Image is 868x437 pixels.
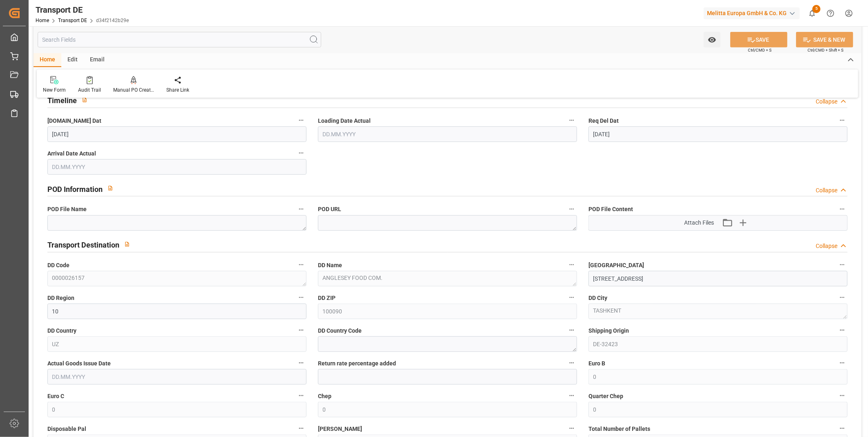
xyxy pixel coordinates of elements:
[566,358,577,368] button: Return rate percentage added
[47,369,306,385] input: DD.MM.YYYY
[816,97,837,106] div: Collapse
[318,271,577,286] textarea: ANGLESEY FOOD COM.
[588,294,607,302] span: DD City
[837,358,848,368] button: Euro B
[821,4,840,23] button: Help Center
[296,423,306,434] button: Disposable Pal
[113,86,154,94] div: Manual PO Creation
[34,53,61,67] div: Home
[704,7,800,19] div: Melitta Europa GmbH & Co. KG
[296,325,306,336] button: DD Country
[730,32,787,47] button: SAVE
[588,425,650,433] span: Total Number of Pallets
[43,86,66,94] div: New Form
[47,149,96,158] span: Arrival Date Actual
[296,390,306,401] button: Euro C
[77,92,92,108] button: View description
[318,425,362,433] span: [PERSON_NAME]
[58,18,87,23] a: Transport DE
[837,292,848,303] button: DD City
[61,53,84,67] div: Edit
[47,261,69,270] span: DD Code
[588,392,623,401] span: Quarter Chep
[704,32,720,47] button: open menu
[318,294,336,302] span: DD ZIP
[47,271,306,286] textarea: 0000026157
[588,261,644,270] span: [GEOGRAPHIC_DATA]
[318,327,362,335] span: DD Country Code
[47,392,64,401] span: Euro C
[36,4,129,16] div: Transport DE
[566,390,577,401] button: Chep
[296,148,306,158] button: Arrival Date Actual
[566,115,577,126] button: Loading Date Actual
[47,294,74,302] span: DD Region
[566,259,577,270] button: DD Name
[296,292,306,303] button: DD Region
[803,4,821,23] button: show 5 new notifications
[47,205,87,214] span: POD File Name
[296,115,306,126] button: [DOMAIN_NAME] Dat
[47,359,111,368] span: Actual Goods Issue Date
[78,86,101,94] div: Audit Trail
[816,186,837,195] div: Collapse
[47,425,86,433] span: Disposable Pal
[47,327,76,335] span: DD Country
[296,358,306,368] button: Actual Goods Issue Date
[588,117,619,125] span: Req Del Dat
[47,126,306,142] input: DD.MM.YYYY
[588,327,629,335] span: Shipping Origin
[588,359,605,368] span: Euro B
[566,292,577,303] button: DD ZIP
[837,390,848,401] button: Quarter Chep
[588,304,848,319] textarea: TASHKENT
[837,204,848,214] button: POD File Content
[796,32,853,47] button: SAVE & NEW
[119,237,135,252] button: View description
[318,117,371,125] span: Loading Date Actual
[318,205,341,214] span: POD URL
[704,5,803,21] button: Melitta Europa GmbH & Co. KG
[566,325,577,336] button: DD Country Code
[47,159,306,175] input: DD.MM.YYYY
[84,53,111,67] div: Email
[47,95,77,106] h2: Timeline
[318,392,331,401] span: Chep
[808,47,843,53] span: Ctrl/CMD + Shift + S
[588,205,633,214] span: POD File Content
[318,261,342,270] span: DD Name
[38,32,321,47] input: Search Fields
[318,126,577,142] input: DD.MM.YYYY
[816,242,837,250] div: Collapse
[47,117,101,125] span: [DOMAIN_NAME] Dat
[566,204,577,214] button: POD URL
[566,423,577,434] button: [PERSON_NAME]
[837,325,848,336] button: Shipping Origin
[588,126,848,142] input: DD.MM.YYYY
[684,218,714,227] span: Attach Files
[36,18,49,23] a: Home
[837,423,848,434] button: Total Number of Pallets
[837,115,848,126] button: Req Del Dat
[296,204,306,214] button: POD File Name
[837,259,848,270] button: [GEOGRAPHIC_DATA]
[166,86,189,94] div: Share Link
[318,359,396,368] span: Return rate percentage added
[296,259,306,270] button: DD Code
[47,239,119,250] h2: Transport Destination
[748,47,772,53] span: Ctrl/CMD + S
[812,5,821,13] span: 5
[47,184,103,195] h2: POD Information
[103,180,118,196] button: View description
